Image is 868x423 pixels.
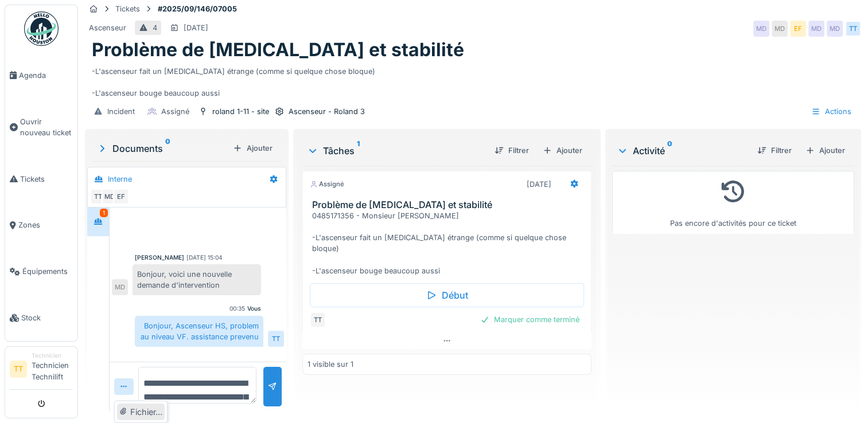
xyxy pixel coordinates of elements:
[308,359,353,370] div: 1 visible sur 1
[307,144,485,158] div: Tâches
[90,189,106,205] div: TT
[310,312,326,328] div: TT
[753,143,796,158] div: Filtrer
[620,176,847,229] div: Pas encore d'activités pour ce ticket
[153,3,242,14] strong: #2025/09/146/07005
[827,21,843,37] div: MD
[161,106,189,117] div: Assigné
[476,312,584,327] div: Marquer comme terminé
[32,351,73,387] li: Technicien Technilift
[135,316,263,347] div: Bonjour, Ascenseur HS, problem au niveau VF. assistance prevenu
[527,179,551,190] div: [DATE]
[806,103,857,120] div: Actions
[186,253,223,262] div: [DATE] 15:04
[801,143,850,158] div: Ajouter
[490,143,534,158] div: Filtrer
[310,283,584,307] div: Début
[312,210,586,276] div: 0485171356 - Monsieur [PERSON_NAME] -L'ascenseur fait un [MEDICAL_DATA] étrange (comme si quelque...
[92,39,464,61] h1: Problème de [MEDICAL_DATA] et stabilité
[357,144,360,158] sup: 1
[772,21,788,37] div: MD
[753,21,769,37] div: MD
[133,264,261,295] div: Bonjour, voici une nouvelle demande d'intervention
[617,144,748,158] div: Activité
[247,304,261,313] div: Vous
[808,21,824,37] div: MD
[32,351,73,360] div: Technicien
[790,21,806,37] div: EF
[19,70,73,81] span: Agenda
[20,174,73,185] span: Tickets
[153,22,157,33] div: 4
[20,116,73,138] span: Ouvrir nouveau ticket
[845,21,861,37] div: TT
[538,143,587,158] div: Ajouter
[24,11,59,46] img: Badge_color-CXgf-gQk.svg
[289,106,365,117] div: Ascenseur - Roland 3
[115,3,140,14] div: Tickets
[112,279,128,295] div: MD
[135,253,184,262] div: [PERSON_NAME]
[117,404,165,421] div: Fichier…
[100,209,108,217] div: 1
[228,140,277,156] div: Ajouter
[108,174,132,185] div: Interne
[22,266,73,277] span: Équipements
[310,179,344,189] div: Assigné
[107,106,135,117] div: Incident
[92,61,854,99] div: -L'ascenseur fait un [MEDICAL_DATA] étrange (comme si quelque chose bloque) -L'ascenseur bouge be...
[212,106,269,117] div: roland 1-11 - site
[113,189,129,205] div: EF
[89,22,126,33] div: Ascenseur
[667,144,672,158] sup: 0
[268,331,284,347] div: TT
[96,142,228,155] div: Documents
[312,199,586,210] h3: Problème de [MEDICAL_DATA] et stabilité
[10,361,27,378] li: TT
[102,189,118,205] div: MD
[184,22,208,33] div: [DATE]
[229,304,245,313] div: 00:35
[165,142,170,155] sup: 0
[21,312,73,323] span: Stock
[18,220,73,230] span: Zones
